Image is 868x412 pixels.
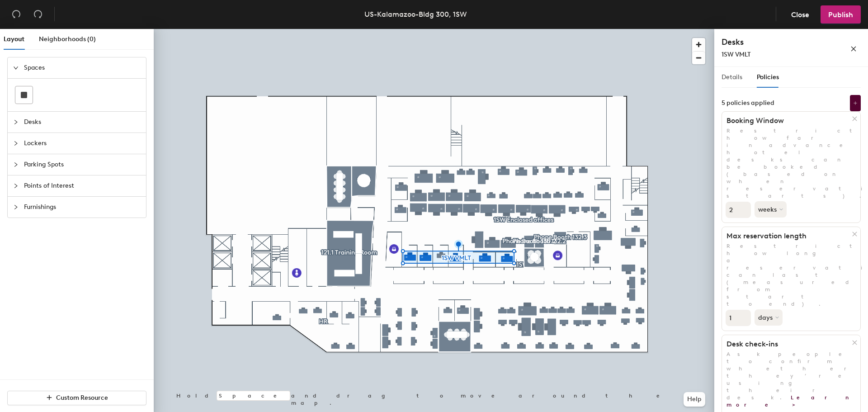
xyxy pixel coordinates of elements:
[722,36,821,48] h4: Desks
[24,154,141,175] span: Parking Spots
[722,242,860,308] p: Restrict how long a reservation can last (measured from start to end).
[722,51,751,58] span: 1SW VMLT
[821,5,861,24] button: Publish
[850,46,857,52] span: close
[757,73,779,81] span: Policies
[364,9,467,20] div: US-Kalamazoo-Bldg 300, 1SW
[24,112,141,133] span: Desks
[13,141,19,146] span: collapsed
[828,10,853,19] span: Publish
[722,340,852,349] h1: Desk check-ins
[684,392,705,407] button: Help
[29,5,47,24] button: Redo (⌘ + ⇧ + Z)
[726,351,863,408] span: Ask people to confirm whether they’re using their desk.
[12,9,21,19] span: undo
[24,133,141,154] span: Lockers
[13,119,19,125] span: collapsed
[722,116,852,125] h1: Booking Window
[722,127,860,199] p: Restrict how far in advance hotel desks can be booked (based on when reservation starts).
[13,183,19,189] span: collapsed
[755,309,783,326] button: days
[726,394,854,408] a: Learn more >
[783,5,817,24] button: Close
[13,204,19,210] span: collapsed
[722,73,742,81] span: Details
[56,394,108,402] span: Custom Resource
[7,5,25,24] button: Undo (⌘ + Z)
[24,57,141,78] span: Spaces
[791,10,809,19] span: Close
[755,201,787,218] button: weeks
[13,65,19,71] span: expanded
[24,175,141,196] span: Points of Interest
[13,162,19,167] span: collapsed
[24,197,141,218] span: Furnishings
[4,35,24,43] span: Layout
[7,391,146,405] button: Custom Resource
[722,99,774,107] div: 5 policies applied
[722,232,852,241] h1: Max reservation length
[39,35,96,43] span: Neighborhoods (0)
